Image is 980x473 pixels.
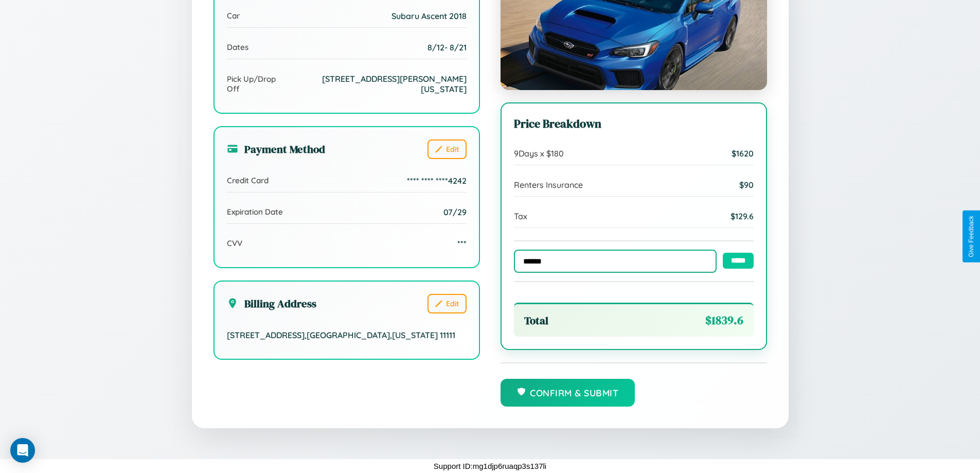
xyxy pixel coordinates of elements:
[514,180,583,190] span: Renters Insurance
[227,238,242,248] span: CVV
[514,211,527,221] span: Tax
[739,180,754,190] span: $ 90
[227,296,316,311] h3: Billing Address
[227,142,325,156] h3: Payment Method
[227,74,287,94] span: Pick Up/Drop Off
[391,11,467,21] span: Subaru Ascent 2018
[427,139,467,159] button: Edit
[732,148,754,159] span: $ 1620
[730,211,754,221] span: $ 129.6
[514,148,564,159] span: 9 Days x $ 180
[705,312,743,328] span: $ 1839.6
[10,438,35,463] div: Open Intercom Messenger
[227,207,283,217] span: Expiration Date
[514,116,754,132] h3: Price Breakdown
[501,379,635,407] button: Confirm & Submit
[427,294,467,313] button: Edit
[227,11,240,21] span: Car
[443,207,467,217] span: 07/29
[287,74,466,94] span: [STREET_ADDRESS][PERSON_NAME][US_STATE]
[227,330,455,340] span: [STREET_ADDRESS] , [GEOGRAPHIC_DATA] , [US_STATE] 11111
[434,459,546,473] p: Support ID: mg1djp6ruaqp3s137li
[524,313,548,328] span: Total
[968,216,975,257] div: Give Feedback
[227,42,248,52] span: Dates
[427,42,467,52] span: 8 / 12 - 8 / 21
[227,176,269,185] span: Credit Card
